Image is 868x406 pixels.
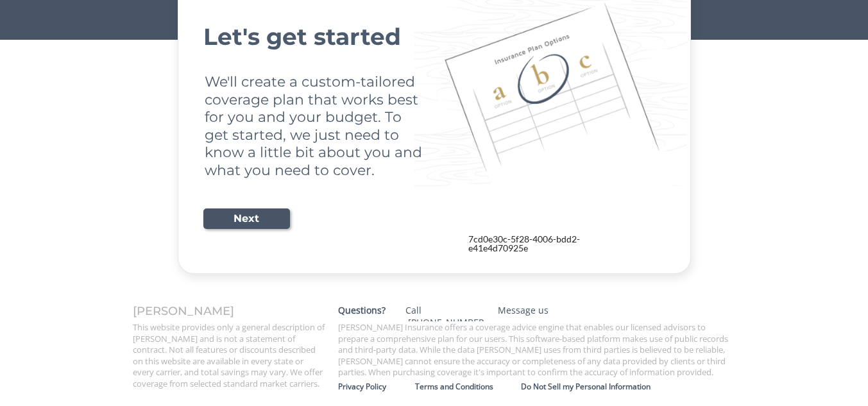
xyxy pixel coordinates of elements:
div: We'll create a custom-tailored coverage plan that works best for you and your budget. To get star... [205,73,425,179]
button: Next [203,208,290,229]
a: Terms and Conditions [415,382,521,393]
div: Call [PHONE_NUMBER] [405,305,485,341]
div: [PERSON_NAME] [133,305,325,317]
div: Terms and Conditions [415,382,521,392]
a: Do Not Sell my Personal Information [521,382,742,393]
a: Message us [491,305,584,321]
a: Call [PHONE_NUMBER] [399,305,491,321]
div: Let's get started [203,25,665,48]
div: [PERSON_NAME] Insurance offers a coverage advice engine that enables our licensed advisors to pre... [338,322,736,378]
div: Privacy Policy [338,382,415,392]
div: This website provides only a general description of [PERSON_NAME] and is not a statement of contr... [133,322,325,389]
div: Message us [498,305,577,317]
div: Questions? [338,305,392,317]
div: 7cd0e30c-5f28-4006-bdd2-e41e4d70925e [468,235,597,253]
a: Privacy Policy [338,382,415,393]
div: Do Not Sell my Personal Information [521,382,742,392]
